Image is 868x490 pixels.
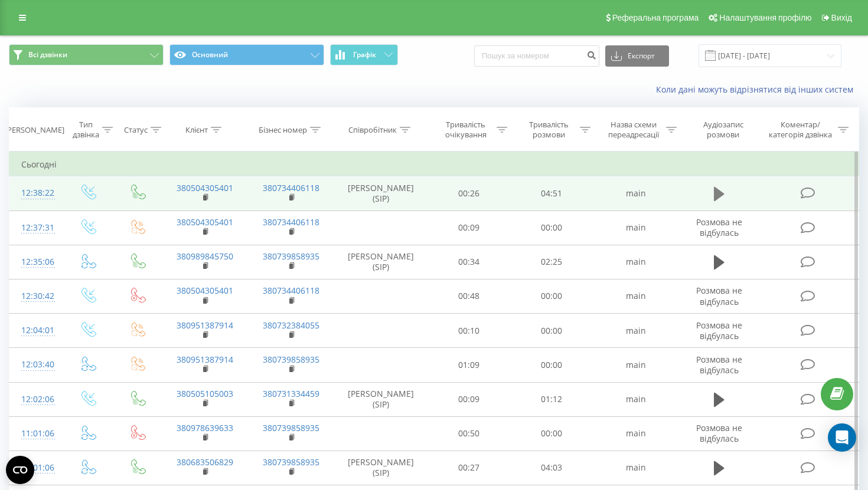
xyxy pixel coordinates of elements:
[510,314,593,348] td: 00:00
[6,456,34,484] button: Open CMP widget
[510,450,593,485] td: 04:03
[21,216,50,239] div: 12:37:31
[656,84,859,95] a: Коли дані можуть відрізнятися вiд інших систем
[427,176,510,211] td: 00:26
[21,182,50,205] div: 12:38:22
[427,211,510,245] td: 00:09
[831,13,852,22] span: Вихід
[177,422,233,433] a: 380978639633
[510,279,593,313] td: 00:00
[263,251,319,262] a: 380739858935
[593,211,679,245] td: main
[21,388,50,411] div: 12:02:06
[593,416,679,450] td: main
[334,245,427,279] td: [PERSON_NAME] (SIP)
[177,251,233,262] a: 380989845750
[510,382,593,416] td: 01:12
[124,125,148,135] div: Статус
[696,216,742,238] span: Розмова не відбулась
[593,382,679,416] td: main
[474,45,599,67] input: Пошук за номером
[177,320,233,331] a: 380951387914
[510,245,593,279] td: 02:25
[593,348,679,382] td: main
[177,456,233,468] a: 380683506829
[605,45,669,67] button: Експорт
[593,279,679,313] td: main
[719,13,811,22] span: Налаштування профілю
[5,125,64,135] div: [PERSON_NAME]
[185,125,208,135] div: Клієнт
[21,251,50,274] div: 12:35:06
[73,120,99,140] div: Тип дзвінка
[21,285,50,308] div: 12:30:42
[510,211,593,245] td: 00:00
[334,450,427,485] td: [PERSON_NAME] (SIP)
[427,279,510,313] td: 00:48
[334,176,427,211] td: [PERSON_NAME] (SIP)
[696,320,742,341] span: Розмова не відбулась
[263,216,319,228] a: 380734406118
[510,416,593,450] td: 00:00
[169,44,324,65] button: Основний
[177,285,233,296] a: 380504305401
[510,176,593,211] td: 04:51
[9,44,164,65] button: Всі дзвінки
[9,153,859,176] td: Сьогодні
[438,120,494,140] div: Тривалість очікування
[330,44,398,65] button: Графік
[263,182,319,193] a: 380734406118
[177,354,233,365] a: 380951387914
[828,423,856,452] div: Open Intercom Messenger
[521,120,577,140] div: Тривалість розмови
[690,120,756,140] div: Аудіозапис розмови
[427,245,510,279] td: 00:34
[427,314,510,348] td: 00:10
[612,13,699,22] span: Реферальна програма
[696,354,742,376] span: Розмова не відбулась
[263,320,319,331] a: 380732384055
[593,314,679,348] td: main
[593,450,679,485] td: main
[334,382,427,416] td: [PERSON_NAME] (SIP)
[177,216,233,228] a: 380504305401
[263,456,319,468] a: 380739858935
[21,456,50,479] div: 11:01:06
[263,422,319,433] a: 380739858935
[28,50,67,60] span: Всі дзвінки
[427,382,510,416] td: 00:09
[353,51,376,59] span: Графік
[427,450,510,485] td: 00:27
[348,125,397,135] div: Співробітник
[21,353,50,376] div: 12:03:40
[427,416,510,450] td: 00:50
[604,120,663,140] div: Назва схеми переадресації
[263,285,319,296] a: 380734406118
[259,125,307,135] div: Бізнес номер
[177,182,233,193] a: 380504305401
[593,245,679,279] td: main
[21,422,50,445] div: 11:01:06
[766,120,835,140] div: Коментар/категорія дзвінка
[427,348,510,382] td: 01:09
[177,388,233,399] a: 380505105003
[696,285,742,307] span: Розмова не відбулась
[263,388,319,399] a: 380731334459
[696,422,742,444] span: Розмова не відбулась
[510,348,593,382] td: 00:00
[21,319,50,342] div: 12:04:01
[263,354,319,365] a: 380739858935
[593,176,679,211] td: main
